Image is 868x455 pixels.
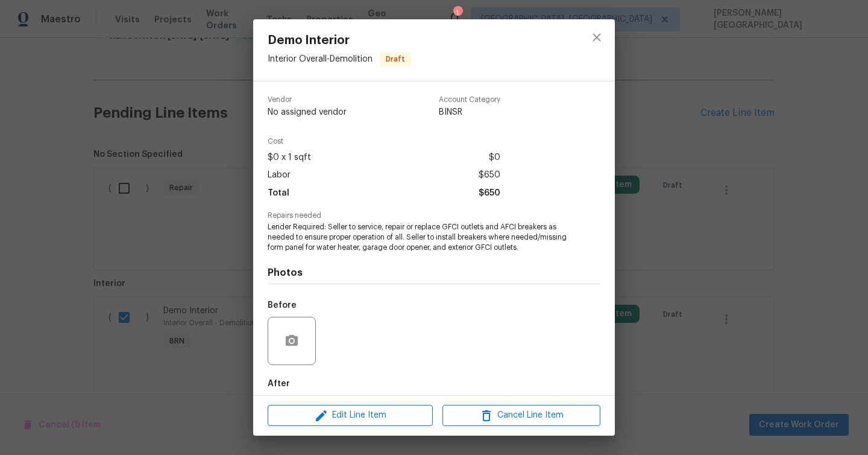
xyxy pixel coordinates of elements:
span: Labor [268,167,291,184]
span: Interior Overall - Demolition [268,55,373,63]
div: 1 [453,7,462,19]
span: Account Category [439,96,500,104]
span: No assigned vendor [268,106,347,118]
span: $0 x 1 sqft [268,149,311,167]
button: Cancel Line Item [442,405,600,426]
button: close [582,23,611,52]
button: Edit Line Item [268,405,433,426]
span: Edit Line Item [271,408,429,423]
span: $0 [489,149,500,167]
span: Cancel Line Item [446,408,597,423]
span: Repairs needed [268,212,600,220]
span: $650 [479,167,500,184]
span: $650 [479,185,500,202]
span: BINSR [439,106,500,118]
span: Total [268,185,289,202]
h5: After [268,380,290,388]
span: Demo Interior [268,34,411,47]
span: Draft [381,53,410,65]
span: Vendor [268,96,347,104]
h5: Before [268,301,297,310]
span: Lender Required: Seller to service, repair or replace GFCI outlets and AFCI breakers as needed to... [268,222,567,252]
h4: Photos [268,267,600,279]
span: Cost [268,138,500,145]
